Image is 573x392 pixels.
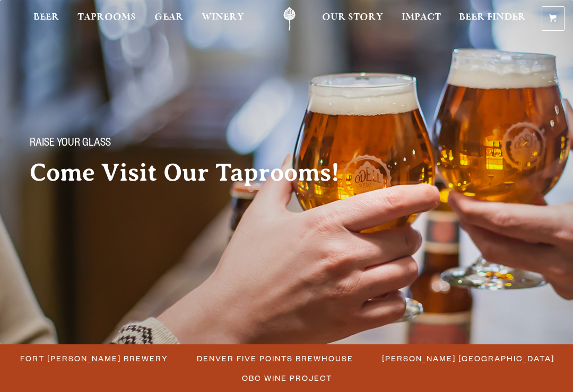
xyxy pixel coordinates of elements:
span: Our Story [322,13,383,22]
span: OBC Wine Project [242,370,332,386]
span: Fort [PERSON_NAME] Brewery [20,351,168,366]
a: [PERSON_NAME] [GEOGRAPHIC_DATA] [376,351,560,366]
span: Gear [154,13,184,22]
span: Denver Five Points Brewhouse [197,351,353,366]
span: Raise your glass [30,137,111,151]
a: Our Story [315,7,390,31]
a: OBC Wine Project [236,370,337,386]
a: Beer [27,7,66,31]
a: Denver Five Points Brewhouse [190,351,359,366]
a: Gear [147,7,190,31]
span: Beer Finder [459,13,526,22]
a: Beer Finder [452,7,533,31]
span: Beer [33,13,59,22]
h2: Come Visit Our Taprooms! [30,159,361,186]
a: Odell Home [270,7,309,31]
a: Winery [195,7,251,31]
a: Impact [395,7,448,31]
a: Taprooms [71,7,143,31]
span: Taprooms [77,13,136,22]
span: Winery [202,13,244,22]
a: Fort [PERSON_NAME] Brewery [14,351,173,366]
span: Impact [402,13,441,22]
span: [PERSON_NAME] [GEOGRAPHIC_DATA] [382,351,554,366]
